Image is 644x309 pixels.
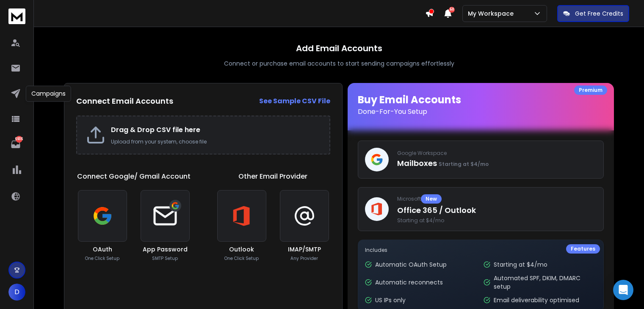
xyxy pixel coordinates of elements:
button: D [8,284,25,301]
div: Features [566,244,600,254]
p: Starting at $4/mo [494,260,547,269]
span: Starting at $4/mo [439,160,489,168]
h1: Buy Email Accounts [358,93,604,117]
p: Email deliverability optimised [494,296,579,304]
h3: OAuth [93,245,112,254]
div: Open Intercom Messenger [613,280,633,300]
p: Automatic reconnects [375,278,443,287]
span: 50 [449,7,455,13]
p: My Workspace [468,9,517,18]
h1: Connect Google/ Gmail Account [77,171,191,182]
h2: Drag & Drop CSV file here [111,125,321,135]
h1: Add Email Accounts [296,42,382,54]
p: US IPs only [375,296,406,304]
h3: App Password [143,245,188,254]
p: Connect or purchase email accounts to start sending campaigns effortlessly [224,59,454,68]
h3: Outlook [229,245,254,254]
p: Get Free Credits [575,9,623,18]
p: Upload from your system, choose file [111,138,321,145]
p: Office 365 / Outlook [397,204,597,216]
p: Done-For-You Setup [358,107,604,117]
div: Campaigns [26,86,71,102]
p: Any Provider [290,255,318,262]
p: SMTP Setup [152,255,178,262]
strong: See Sample CSV File [259,96,330,106]
h1: Other Email Provider [238,171,307,182]
p: Includes [365,247,597,254]
h3: IMAP/SMTP [288,245,321,254]
h2: Connect Email Accounts [76,95,173,107]
p: Google Workspace [397,150,597,157]
a: 6906 [7,136,24,153]
span: Starting at $4/mo [397,217,597,224]
img: logo [8,8,25,24]
p: Microsoft [397,194,597,204]
p: Automatic OAuth Setup [375,260,447,269]
div: Premium [574,86,607,95]
p: Mailboxes [397,157,597,169]
a: See Sample CSV File [259,96,330,106]
div: New [421,194,442,204]
button: Get Free Credits [557,5,629,22]
p: 6906 [16,136,22,143]
p: One Click Setup [85,255,119,262]
p: One Click Setup [224,255,259,262]
p: Automated SPF, DKIM, DMARC setup [494,274,597,291]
